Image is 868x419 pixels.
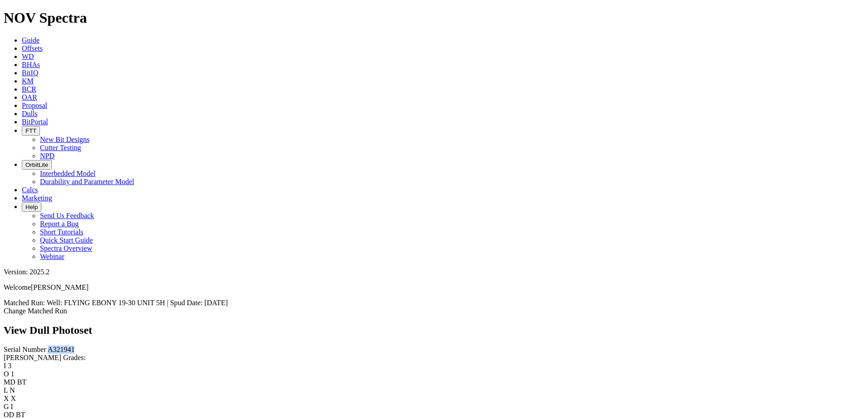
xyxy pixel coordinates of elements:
label: L [4,386,8,394]
a: Durability and Parameter Model [40,178,134,185]
a: Report a Bug [40,220,79,228]
a: Proposal [22,102,47,109]
span: 1 [11,370,15,378]
span: OrbitLite [25,161,48,168]
a: NPD [40,152,54,160]
label: I [4,362,6,370]
h1: NOV Spectra [4,10,864,26]
a: BitIQ [22,69,38,77]
a: Interbedded Model [40,170,95,177]
a: Offsets [22,44,43,52]
button: FTT [22,126,40,136]
span: N [10,386,15,394]
a: Send Us Feedback [40,212,94,219]
label: G [4,403,9,410]
label: X [4,395,9,402]
span: I [11,403,13,410]
span: A321941 [48,346,75,353]
h2: View Dull Photoset [4,324,864,336]
span: 3 [8,362,11,370]
a: Dulls [22,110,38,117]
button: Help [22,202,41,212]
div: Version: 2025.2 [4,268,864,276]
span: Matched Run: [4,299,45,307]
span: Well: FLYING EBONY 19-30 UNIT 5H | Spud Date: [DATE] [47,299,228,307]
label: O [4,370,9,378]
span: [PERSON_NAME] [31,283,89,291]
a: BitPortal [22,118,48,126]
div: [PERSON_NAME] Grades: [4,354,864,362]
span: X [11,395,16,402]
label: OD [4,411,14,419]
label: MD [4,378,15,386]
a: Webinar [40,253,64,260]
span: FTT [25,127,36,134]
a: BCR [22,85,36,93]
a: New Bit Designs [40,136,89,143]
a: Short Tutorials [40,228,84,236]
a: KM [22,77,34,85]
p: Welcome [4,283,864,292]
a: Marketing [22,194,52,202]
a: Guide [22,36,39,44]
a: Change Matched Run [4,307,67,315]
a: Quick Start Guide [40,236,93,244]
a: WD [22,53,34,60]
button: OrbitLite [22,160,52,170]
label: Serial Number [4,346,46,353]
a: Cutter Testing [40,144,81,151]
a: Calcs [22,186,38,194]
a: Spectra Overview [40,244,92,252]
span: Help [25,204,38,210]
span: BT [16,411,25,419]
a: OAR [22,93,37,101]
span: BT [17,378,26,386]
a: BHAs [22,61,40,68]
